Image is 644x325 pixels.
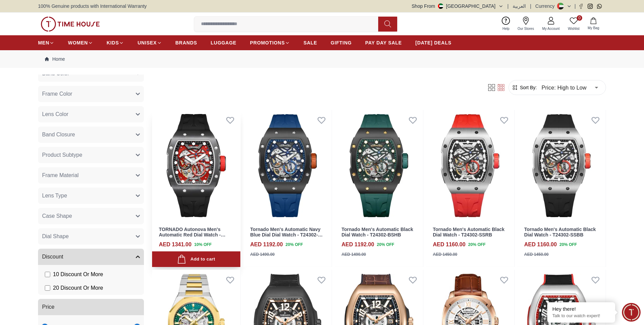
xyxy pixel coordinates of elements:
[250,39,285,46] span: PROMOTIONS
[250,37,290,49] a: PROMOTIONS
[412,3,503,9] button: Shop From[GEOGRAPHIC_DATA]
[42,253,63,261] span: Discount
[335,110,423,221] img: Tornado Men's Automatic Black Dial Watch - T24302-BSHB
[38,299,144,315] button: Price
[303,39,317,46] span: SALE
[585,25,602,31] span: My Bag
[433,227,504,238] a: Tornado Men's Automatic Black Dial Watch - T24302-SSRB
[38,249,144,265] button: Discount
[365,37,402,49] a: PAY DAY SALE
[588,4,593,9] a: Instagram
[45,272,50,277] input: 10 Discount Or More
[38,127,144,143] button: Band Closure
[597,4,602,9] a: Whatsapp
[38,228,144,245] button: Dial Shape
[552,313,610,319] p: Talk to our watch expert!
[438,3,443,9] img: United Arab Emirates
[535,3,557,9] div: Currency
[303,37,317,49] a: SALE
[38,3,147,9] span: 100% Genuine products with International Warranty
[53,284,103,292] span: 20 Discount Or More
[38,147,144,163] button: Product Subtype
[433,241,465,249] h4: AED 1160.00
[584,16,603,32] button: My Bag
[107,39,119,46] span: KIDS
[42,192,67,200] span: Lens Type
[38,39,49,46] span: MEN
[53,270,103,279] span: 10 Discount Or More
[377,242,394,248] span: 20 % OFF
[176,39,197,46] span: BRANDS
[342,251,366,257] div: AED 1490.00
[342,227,413,238] a: Tornado Men's Automatic Black Dial Watch - T24302-BSHB
[38,208,144,224] button: Case Shape
[137,37,162,49] a: UNISEX
[552,306,610,312] div: Hey there!
[564,15,584,33] a: 0Wishlist
[152,251,240,267] button: Add to cart
[515,26,537,31] span: Our Stores
[177,255,215,264] div: Add to cart
[107,37,124,49] a: KIDS
[622,303,641,322] div: Chat Widget
[508,3,509,9] span: |
[42,171,79,179] span: Frame Material
[159,227,225,244] a: TORNADO Autonova Men's Automatic Red Dial Watch - T24302-XSBB
[42,303,54,311] span: Price
[524,251,549,257] div: AED 1450.00
[42,110,68,118] span: Lens Color
[38,188,144,204] button: Lens Type
[194,242,211,248] span: 10 % OFF
[574,3,576,9] span: |
[152,110,240,221] img: TORNADO Autonova Men's Automatic Red Dial Watch - T24302-XSBB
[250,241,283,249] h4: AED 1192.00
[137,39,157,46] span: UNISEX
[42,90,72,98] span: Frame Color
[68,39,88,46] span: WOMEN
[342,241,374,249] h4: AED 1192.00
[559,242,577,248] span: 20 % OFF
[42,212,72,220] span: Case Shape
[426,110,514,221] img: Tornado Men's Automatic Black Dial Watch - T24302-SSRB
[416,39,452,46] span: [DATE] DEALS
[211,39,237,46] span: LUGGAGE
[498,15,514,33] a: Help
[537,78,603,97] div: Price: High to Low
[578,4,584,9] a: Facebook
[416,37,452,49] a: [DATE] DEALS
[331,37,352,49] a: GIFTING
[45,56,65,62] a: Home
[513,3,526,9] span: العربية
[517,110,606,221] img: Tornado Men's Automatic Black Dial Watch - T24302-SSBB
[539,26,563,31] span: My Account
[565,26,582,31] span: Wishlist
[250,227,323,244] a: Tornado Men's Automatic Navy Blue Dial Dial Watch - T24302-XSNN
[38,167,144,184] button: Frame Material
[286,242,303,248] span: 20 % OFF
[524,227,596,238] a: Tornado Men's Automatic Black Dial Watch - T24302-SSBB
[524,241,557,249] h4: AED 1160.00
[331,39,352,46] span: GIFTING
[518,84,537,91] span: Sort By:
[512,84,537,91] button: Sort By:
[42,232,69,241] span: Dial Shape
[68,37,93,49] a: WOMEN
[38,106,144,122] button: Lens Color
[38,86,144,102] button: Frame Color
[42,131,75,139] span: Band Closure
[243,110,332,221] img: Tornado Men's Automatic Navy Blue Dial Dial Watch - T24302-XSNN
[38,37,54,49] a: MEN
[176,37,197,49] a: BRANDS
[250,251,275,257] div: AED 1490.00
[42,151,82,159] span: Product Subtype
[514,15,538,33] a: Our Stores
[433,251,457,257] div: AED 1450.00
[500,26,512,31] span: Help
[45,285,50,291] input: 20 Discount Or More
[365,39,402,46] span: PAY DAY SALE
[159,241,191,249] h4: AED 1341.00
